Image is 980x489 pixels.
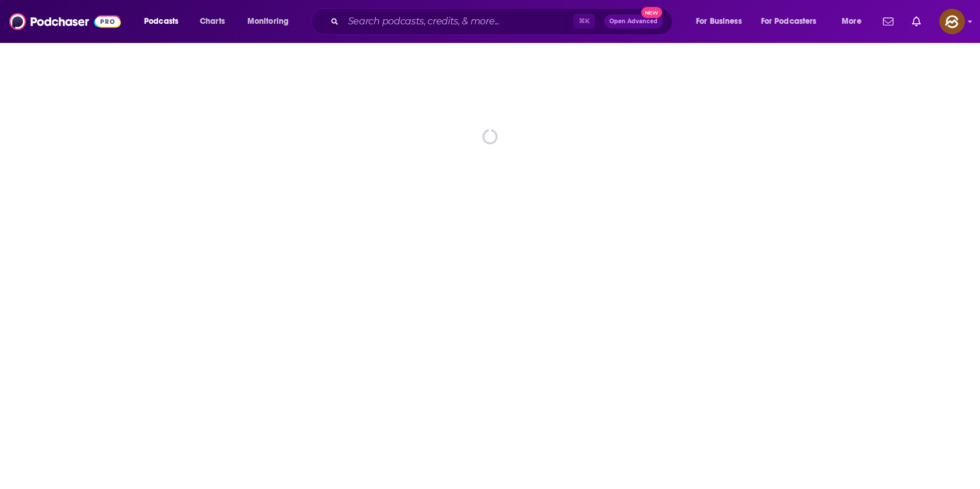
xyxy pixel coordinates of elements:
img: Podchaser - Follow, Share and Rate Podcasts [9,10,121,33]
span: Logged in as hey85204 [939,9,965,34]
span: Open Advanced [609,19,658,24]
img: User Profile [939,9,965,34]
a: Show notifications dropdown [878,12,898,31]
span: Monitoring [247,13,289,30]
span: More [842,13,861,30]
button: Show profile menu [939,9,965,34]
button: Open AdvancedNew [604,15,663,28]
button: open menu [136,12,193,31]
a: Charts [192,12,232,31]
span: Charts [200,13,225,30]
a: Show notifications dropdown [907,12,925,31]
span: Podcasts [144,13,178,30]
span: ⌘ K [573,14,595,29]
span: New [641,7,662,18]
button: open menu [688,12,756,31]
button: open menu [239,12,304,31]
input: Search podcasts, credits, & more... [343,12,573,31]
span: For Podcasters [761,13,817,30]
button: open menu [753,12,834,31]
button: open menu [834,12,876,31]
span: For Business [696,13,742,30]
div: Search podcasts, credits, & more... [322,8,684,35]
